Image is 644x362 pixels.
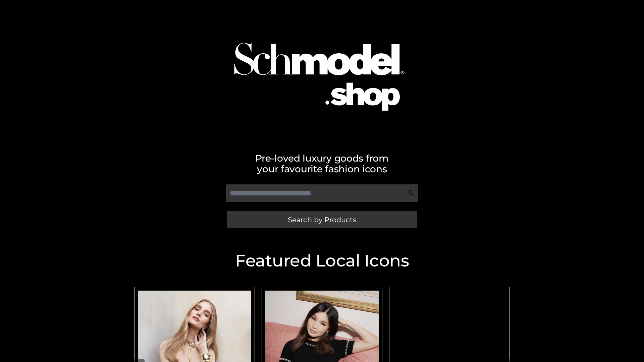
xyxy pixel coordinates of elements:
[288,216,356,223] span: Search by Products
[131,252,513,269] h2: Featured Local Icons​
[408,190,415,196] img: Search Icon
[131,153,513,174] h2: Pre-loved luxury goods from your favourite fashion icons
[227,211,417,228] a: Search by Products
